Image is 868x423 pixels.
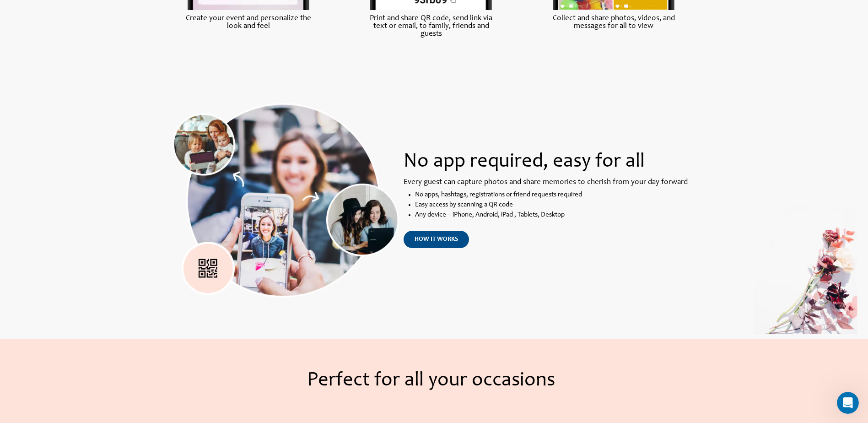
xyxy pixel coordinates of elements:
[415,190,690,200] li: No apps, hashtags, registrations or friend requests required
[404,179,690,186] label: Every guest can capture photos and share memories to cherish from your day forward
[415,200,690,210] li: Easy access by scanning a QR code
[404,231,469,248] a: how it works
[135,369,728,394] h2: Perfect for all your occasions
[364,15,498,38] label: Print and share QR code, send link via text or email, to family, friends and guests
[182,15,315,30] label: Create your event and personalize the look and feel
[547,15,680,30] label: Collect and share photos, videos, and messages for all to view
[837,392,859,414] iframe: Intercom live chat
[415,236,458,243] span: how it works
[415,210,690,220] li: Any device – iPhone, Android, iPad , Tablets
[173,103,399,298] img: easy_for_all | Live Photo Slideshow for Events | Create Free Events Album for Any Occasion
[737,189,858,334] img: easy_for_all_bg | Live Photo Slideshow for Events | Create Free Events Album for Any Occasion
[538,211,565,218] span: , Desktop
[404,152,645,172] span: No app required, easy for all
